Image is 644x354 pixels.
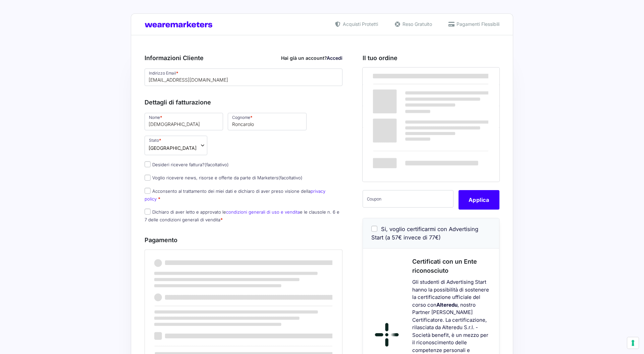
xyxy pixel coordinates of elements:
[145,53,342,62] h3: Informazioni Cliente
[281,54,342,61] div: Hai già un account?
[145,188,151,194] input: Acconsento al trattamento dei miei dati e dichiaro di aver preso visione dellaprivacy policy
[459,190,499,210] button: Applica
[205,162,229,167] span: (facoltativo)
[627,337,639,349] button: Le tue preferenze relative al consenso per le tecnologie di tracciamento
[455,20,499,28] span: Pagamenti Flessibili
[363,190,453,208] input: Coupon
[149,144,197,151] span: Italia
[371,226,478,241] span: Si, voglio certificarmi con Advertising Start (a 57€ invece di 77€)
[371,226,377,232] input: Si, voglio certificarmi con Advertising Start (a 57€ invece di 77€)
[145,209,339,222] label: Dichiaro di aver letto e approvato le e le clausole n. 6 e 7 delle condizioni generali di vendita
[363,106,441,127] th: Subtotale
[145,136,207,155] span: Stato
[145,69,342,86] input: Indirizzo Email *
[363,53,499,62] h3: Il tuo ordine
[363,68,441,85] th: Prodotto
[327,55,342,61] a: Accedi
[278,175,303,180] span: (facoltativo)
[363,318,404,352] img: MRK_Corso_Advertising.png
[145,162,229,167] label: Desideri ricevere fattura?
[145,113,223,130] input: Nome *
[401,20,432,28] span: Reso Gratuito
[145,175,151,181] input: Voglio ricevere news, risorse e offerte da parte di Marketers(facoltativo)
[145,188,325,202] label: Acconsento al trattamento dei miei dati e dichiaro di aver preso visione della
[412,258,477,274] span: Certificati con un Ente riconosciuto
[341,20,378,28] span: Acquisti Protetti
[226,209,300,215] a: condizioni generali di uso e vendita
[145,175,303,180] label: Voglio ricevere news, risorse e offerte da parte di Marketers
[145,161,151,167] input: Desideri ricevere fattura?(facoltativo)
[363,127,441,181] th: Totale
[228,113,306,130] input: Cognome *
[441,68,499,85] th: Subtotale
[363,85,441,106] td: Corso Advertising Start
[145,209,151,215] input: Dichiaro di aver letto e approvato lecondizioni generali di uso e venditae le clausole n. 6 e 7 d...
[145,235,342,245] h3: Pagamento
[145,98,342,107] h3: Dettagli di fatturazione
[436,302,458,308] b: Alteredu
